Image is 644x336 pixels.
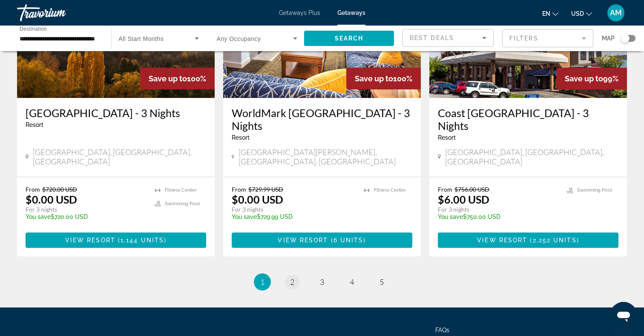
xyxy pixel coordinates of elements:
[26,233,206,248] button: View Resort(1,144 units)
[149,74,187,83] span: Save up to
[542,7,558,20] button: Change language
[445,147,618,166] span: [GEOGRAPHIC_DATA], [GEOGRAPHIC_DATA], [GEOGRAPHIC_DATA]
[17,273,627,290] nav: Pagination
[115,237,167,244] span: ( )
[477,237,527,244] span: View Resort
[542,10,550,17] span: en
[217,35,261,42] span: Any Occupancy
[438,213,463,220] span: You save
[248,186,283,193] span: $729.99 USD
[26,121,43,128] span: Resort
[610,9,622,17] span: AM
[239,147,412,166] span: [GEOGRAPHIC_DATA][PERSON_NAME], [GEOGRAPHIC_DATA], [GEOGRAPHIC_DATA]
[20,26,47,32] span: Destination
[328,237,366,244] span: ( )
[140,68,215,89] div: 100%
[26,213,51,220] span: You save
[337,9,365,16] a: Getaways
[355,74,393,83] span: Save up to
[118,35,164,42] span: All Start Months
[350,277,354,287] span: 4
[379,277,384,287] span: 5
[438,106,618,132] a: Coast [GEOGRAPHIC_DATA] - 3 Nights
[556,68,627,89] div: 99%
[374,187,406,193] span: Fitness Center
[335,35,364,42] span: Search
[232,206,355,213] p: For 3 nights
[438,186,452,193] span: From
[438,193,489,206] p: $6.00 USD
[232,134,250,141] span: Resort
[26,106,206,119] a: [GEOGRAPHIC_DATA] - 3 Nights
[438,206,558,213] p: For 3 nights
[26,193,77,206] p: $0.00 USD
[17,2,102,24] a: Travorium
[165,187,197,193] span: Fitness Center
[571,10,584,17] span: USD
[565,74,603,83] span: Save up to
[232,233,412,248] button: View Resort(6 units)
[454,186,489,193] span: $756.00 USD
[232,213,257,220] span: You save
[527,237,579,244] span: ( )
[26,186,40,193] span: From
[502,29,593,48] button: Filter
[121,237,164,244] span: 1,144 units
[26,213,146,220] p: $720.00 USD
[26,206,146,213] p: For 3 nights
[410,34,454,41] span: Best Deals
[278,237,328,244] span: View Resort
[602,32,615,44] span: Map
[435,327,449,333] a: FAQs
[605,4,627,22] button: User Menu
[577,187,612,193] span: Swimming Pool
[610,302,637,329] iframe: Button to launch messaging window
[232,106,412,132] a: WorldMark [GEOGRAPHIC_DATA] - 3 Nights
[279,9,320,16] a: Getaways Plus
[320,277,324,287] span: 3
[165,201,200,207] span: Swimming Pool
[290,277,294,287] span: 2
[232,213,355,220] p: $729.99 USD
[571,7,592,20] button: Change currency
[65,237,115,244] span: View Resort
[42,186,77,193] span: $720.00 USD
[304,31,394,46] button: Search
[438,134,456,141] span: Resort
[333,237,364,244] span: 6 units
[232,193,283,206] p: $0.00 USD
[533,237,577,244] span: 2,252 units
[438,233,618,248] button: View Resort(2,252 units)
[232,186,246,193] span: From
[410,33,486,43] mat-select: Sort by
[346,68,421,89] div: 100%
[438,213,558,220] p: $750.00 USD
[260,277,264,287] span: 1
[33,147,206,166] span: [GEOGRAPHIC_DATA], [GEOGRAPHIC_DATA], [GEOGRAPHIC_DATA]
